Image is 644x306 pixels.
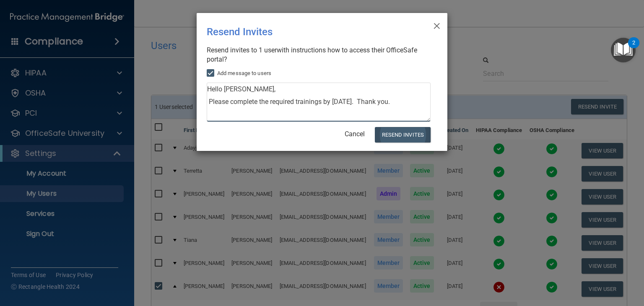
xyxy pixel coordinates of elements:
[207,46,431,64] div: Resend invites to 1 user with instructions how to access their OfficeSafe portal?
[499,251,634,284] iframe: Drift Widget Chat Controller
[433,16,441,33] span: ×
[345,130,365,138] a: Cancel
[375,127,431,143] button: Resend Invites
[207,70,216,77] input: Add message to users
[632,43,635,54] div: 2
[207,68,271,78] label: Add message to users
[207,20,403,44] div: Resend Invites
[611,38,636,62] button: Open Resource Center, 2 new notifications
